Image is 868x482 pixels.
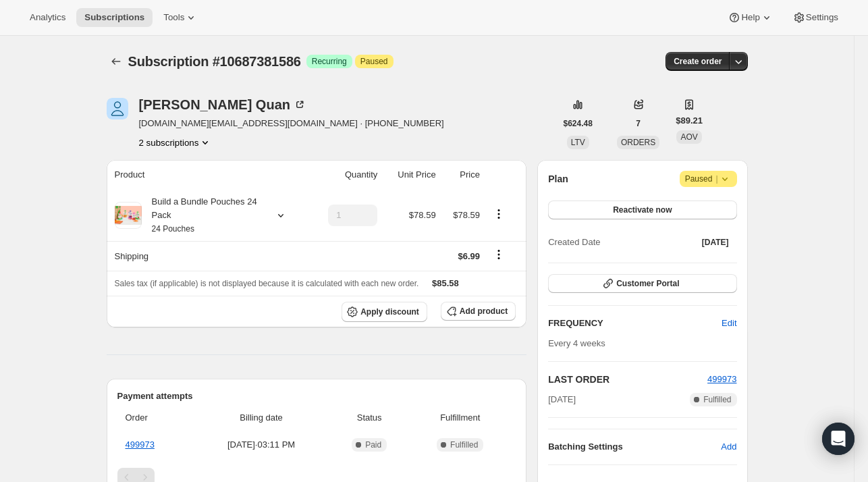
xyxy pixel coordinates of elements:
span: Ngoc Quan [107,98,128,119]
span: AOV [680,132,697,142]
button: Product actions [488,207,510,221]
span: Status [334,411,404,425]
span: $6.99 [458,251,480,261]
th: Price [440,160,484,190]
span: $89.21 [676,114,703,128]
span: Paused [360,56,388,67]
h6: Batching Settings [548,440,721,454]
button: Tools [155,8,206,27]
span: Add product [460,306,508,317]
span: Recurring [312,56,347,67]
a: 499973 [126,439,155,450]
span: Help [741,12,759,23]
span: $85.58 [432,278,459,288]
button: Apply discount [342,302,427,322]
span: Subscriptions [84,12,144,23]
button: Add [713,436,744,458]
span: Subscription #10687381586 [128,54,301,69]
span: Analytics [30,12,65,23]
th: Unit Price [381,160,439,190]
span: Every 4 weeks [548,338,605,348]
button: $624.48 [555,114,601,133]
span: Fulfillment [412,411,508,425]
button: Reactivate now [548,200,736,219]
span: LTV [571,138,585,147]
button: Customer Portal [548,274,736,293]
span: [DOMAIN_NAME][EMAIL_ADDRESS][DOMAIN_NAME] · [PHONE_NUMBER] [139,117,444,130]
button: Settings [784,8,846,27]
button: 499973 [707,373,736,386]
div: Open Intercom Messenger [822,423,855,455]
button: Shipping actions [488,247,510,262]
button: 7 [628,114,649,133]
span: $78.59 [453,210,480,220]
span: Apply discount [360,306,419,317]
h2: FREQUENCY [548,317,722,330]
span: Edit [722,317,736,330]
span: ORDERS [621,138,655,147]
button: Add product [441,302,516,321]
span: | [715,173,717,184]
div: [PERSON_NAME] Quan [139,98,306,111]
span: Add [721,440,736,454]
span: [DATE] [548,393,576,406]
span: Sales tax (if applicable) is not displayed because it is calculated with each new order. [115,279,419,288]
span: $624.48 [564,118,593,129]
h2: Plan [548,172,568,186]
button: Product actions [139,136,213,149]
div: Build a Bundle Pouches 24 Pack [142,195,263,236]
button: Edit [713,313,744,334]
button: Create order [666,52,730,71]
button: Subscriptions [76,8,153,27]
span: Reactivate now [613,205,672,215]
span: Customer Portal [616,278,679,289]
h2: LAST ORDER [548,373,707,386]
span: Fulfilled [703,394,731,405]
span: Settings [806,12,838,23]
span: [DATE] · 03:11 PM [196,438,326,452]
th: Order [117,403,193,433]
a: 499973 [707,374,736,384]
th: Shipping [107,241,310,271]
span: Created Date [548,236,600,249]
th: Product [107,160,310,190]
span: [DATE] [702,237,729,248]
span: Fulfilled [450,439,478,450]
span: $78.59 [409,210,436,220]
span: Paused [685,172,732,186]
button: [DATE] [694,233,737,252]
span: Create order [674,56,722,67]
span: 7 [636,118,641,129]
button: Help [720,8,781,27]
button: Analytics [22,8,74,27]
button: Subscriptions [107,52,126,71]
span: Paid [365,439,381,450]
span: Billing date [196,411,326,425]
small: 24 Pouches [152,224,194,234]
th: Quantity [309,160,381,190]
h2: Payment attempts [117,390,516,403]
span: Tools [163,12,184,23]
